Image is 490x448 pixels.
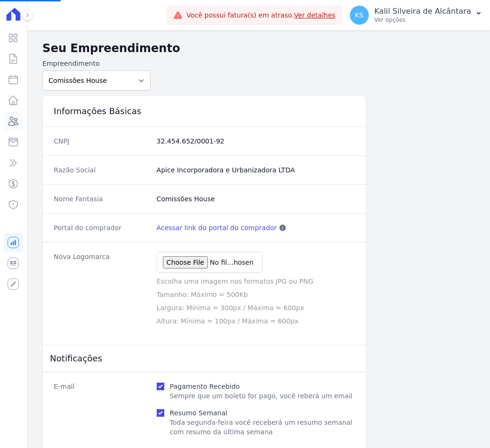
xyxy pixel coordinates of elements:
[50,353,358,364] h3: Notificações
[374,16,471,24] p: Ver opções
[43,59,151,69] label: Empreendimento
[294,11,336,19] a: Ver detalhes
[54,382,149,437] dt: E-mail
[43,40,475,57] h2: Seu Empreendimento
[157,194,355,204] dd: Comissões House
[170,383,240,390] label: Pagamento Recebido
[157,290,355,299] p: Tamanho: Máximo = 500Kb
[157,316,355,326] p: Altura: Mínima = 100px / Máxima = 600px
[170,409,228,417] label: Resumo Semanal
[54,136,149,146] dt: CNPJ
[157,303,355,313] p: Largura: Mínima = 300px / Máxima = 600px
[374,7,471,16] p: Kalil Silveira de Alcântara
[157,277,355,286] p: Escolha uma imagem nos formatos JPG ou PNG
[157,136,355,146] dd: 32.454.652/0001-92
[54,106,355,117] h3: Informações Básicas
[170,418,355,437] p: Toda segunda-feira você receberá um resumo semanal com resumo da última semana
[170,391,353,401] p: Sempre que um boleto for pago, você reberá um email
[54,223,149,233] dt: Portal do comprador
[54,194,149,204] dt: Nome Fantasia
[187,10,336,20] span: Você possui fatura(s) em atraso.
[355,12,364,18] span: KS
[54,252,149,326] dt: Nova Logomarca
[54,165,149,175] dt: Razão Social
[157,165,355,175] dd: Apice Incorporadora e Urbanizadora LTDA
[342,2,490,28] button: KS Kalil Silveira de Alcântara Ver opções
[157,223,277,233] a: Acessar link do portal do comprador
